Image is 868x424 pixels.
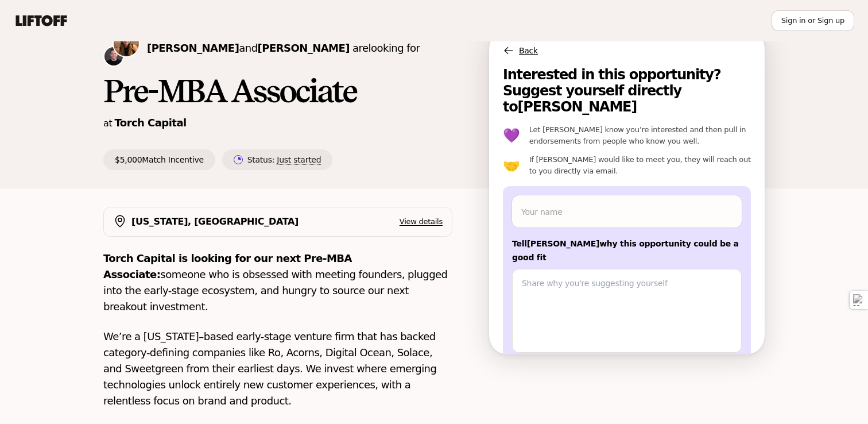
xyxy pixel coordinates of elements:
img: Christopher Harper [104,47,123,65]
p: We’re a [US_STATE]–based early-stage venture firm that has backed category-defining companies lik... [103,329,452,409]
p: someone who is obsessed with meeting founders, plugged into the early-stage ecosystem, and hungry... [103,250,452,315]
p: $5,000 Match Incentive [103,149,215,170]
p: at [103,116,112,131]
span: and [239,42,350,54]
p: Interested in this opportunity? Suggest yourself directly to [PERSON_NAME] [503,67,751,115]
span: [PERSON_NAME] [147,42,239,54]
strong: Torch Capital is looking for our next Pre-MBA Associate: [103,252,355,280]
h1: Pre-MBA Associate [103,74,452,108]
button: Sign in or Sign up [772,10,854,31]
p: Back [519,44,538,57]
img: Katie Reiner [114,31,139,56]
p: Status: [247,153,321,167]
p: 💜 [503,129,520,142]
p: View details [400,216,443,228]
p: [US_STATE], [GEOGRAPHIC_DATA] [131,214,299,229]
p: 🤝 [503,159,520,172]
p: Let [PERSON_NAME] know you’re interested and then pull in endorsements from people who know you w... [529,124,751,147]
p: Tell [PERSON_NAME] why this opportunity could be a good fit [512,237,742,264]
span: Just started [277,155,321,165]
p: are looking for [147,40,420,56]
p: If [PERSON_NAME] would like to meet you, they will reach out to you directly via email. [529,154,751,177]
span: [PERSON_NAME] [258,42,350,54]
a: Torch Capital [114,117,186,129]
